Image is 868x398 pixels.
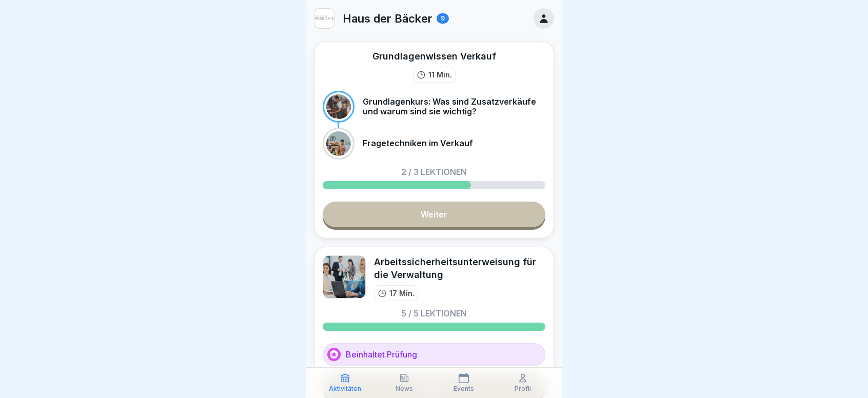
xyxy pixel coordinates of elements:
[401,309,467,317] p: 5 / 5 Lektionen
[323,255,366,298] img: uu40vofrwkrcojczpz6qgbpy.png
[363,138,473,148] p: Fragetechniken im Verkauf
[323,202,545,227] a: Weiter
[343,12,432,25] p: Haus der Bäcker
[314,9,334,28] img: h1uq8udo25ity8yr8xlavs7l.png
[389,288,415,298] p: 17 Min.
[437,13,449,24] div: 9
[323,343,545,366] div: Beinhaltet Prüfung
[396,385,413,392] p: News
[515,385,531,392] p: Profil
[329,385,361,392] p: Aktivitäten
[372,50,496,63] div: Grundlagenwissen Verkauf
[453,385,474,392] p: Events
[363,97,545,116] p: Grundlagenkurs: Was sind Zusatzverkäufe und warum sind sie wichtig?
[428,69,452,80] p: 11 Min.
[374,255,545,281] div: Arbeitssicherheitsunterweisung für die Verwaltung
[401,168,467,176] p: 2 / 3 Lektionen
